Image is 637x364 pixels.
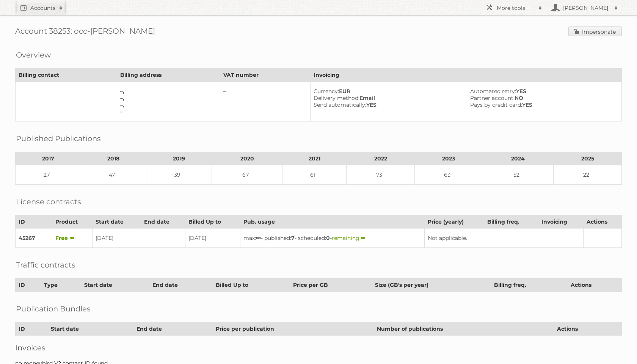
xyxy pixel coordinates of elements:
th: End date [141,215,185,229]
th: Invoicing [538,215,583,229]
th: Actions [584,215,622,229]
th: Start date [93,215,141,229]
th: Price (yearly) [425,215,484,229]
h2: Traffic contracts [16,259,75,271]
th: Price per publication [212,322,373,336]
div: YES [314,101,461,108]
td: 39 [146,165,212,185]
th: ID [16,322,48,336]
span: Delivery method: [314,95,359,101]
span: Currency: [314,88,339,95]
th: Billing freq. [484,215,538,229]
div: – [120,108,214,115]
div: NO [470,95,615,101]
td: max: - published: - scheduled: - [240,229,424,248]
h2: [PERSON_NAME] [561,4,610,12]
th: 2021 [282,152,347,165]
div: –, [120,95,214,101]
th: Type [41,278,81,292]
div: Email [314,95,461,101]
th: Billing address [117,68,220,82]
th: End date [133,322,212,336]
th: VAT number [220,68,311,82]
div: –, [120,101,214,108]
h2: More tools [497,4,535,12]
th: 2022 [347,152,415,165]
th: Billed Up to [185,215,240,229]
span: Send automatically: [314,101,366,108]
th: Pub. usage [240,215,424,229]
div: EUR [314,88,461,95]
td: 67 [212,165,282,185]
div: –, [120,88,214,95]
h1: Account 38253: occ-[PERSON_NAME] [15,26,622,38]
strong: 7 [291,235,295,241]
th: 2018 [81,152,146,165]
th: Size (GB's per year) [372,278,491,292]
td: 47 [81,165,146,185]
td: 73 [347,165,415,185]
td: 45267 [16,229,52,248]
th: 2019 [146,152,212,165]
td: Not applicable. [425,229,584,248]
th: Number of publications [373,322,554,336]
h2: License contracts [16,196,81,207]
a: Impersonate [568,26,622,36]
td: [DATE] [185,229,240,248]
td: 22 [554,165,622,185]
div: YES [470,101,615,108]
th: Billing contact [16,68,117,82]
th: 2020 [212,152,282,165]
th: Actions [568,278,622,292]
th: ID [16,215,52,229]
th: Actions [554,322,621,336]
th: End date [149,278,213,292]
th: Start date [81,278,149,292]
span: Automated retry: [470,88,516,95]
th: 2024 [483,152,554,165]
h2: Published Publications [16,133,101,144]
td: 52 [483,165,554,185]
strong: ∞ [361,235,366,241]
th: Product [52,215,93,229]
th: Billed Up to [212,278,290,292]
th: 2023 [415,152,483,165]
th: 2017 [16,152,81,165]
th: Start date [47,322,133,336]
div: YES [470,88,615,95]
span: remaining: [332,235,366,241]
strong: 0 [326,235,330,241]
strong: ∞ [256,235,261,241]
th: ID [16,278,41,292]
h2: Accounts [30,4,55,12]
h2: Publication Bundles [16,303,91,314]
th: Invoicing [310,68,621,82]
th: Price per GB [290,278,372,292]
td: 63 [415,165,483,185]
td: – [220,82,311,121]
th: 2025 [554,152,622,165]
td: Free ∞ [52,229,93,248]
td: [DATE] [93,229,141,248]
span: Pays by credit card: [470,101,522,108]
td: 27 [16,165,81,185]
h2: Overview [16,49,51,61]
th: Billing freq. [491,278,567,292]
h2: Invoices [15,343,622,352]
span: Partner account: [470,95,515,101]
td: 61 [282,165,347,185]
